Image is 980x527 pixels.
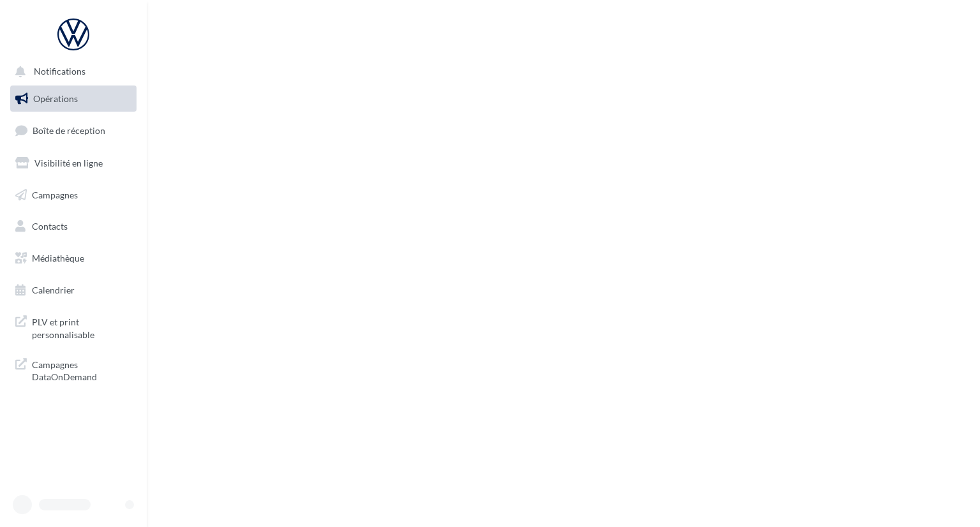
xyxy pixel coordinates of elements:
span: Notifications [34,66,85,77]
a: Médiathèque [8,245,139,272]
span: Contacts [32,221,68,232]
a: Boîte de réception [8,117,139,144]
a: Visibilité en ligne [8,150,139,177]
span: Médiathèque [32,253,84,263]
span: Opérations [33,93,78,104]
span: Campagnes [32,189,78,200]
a: Opérations [8,85,139,112]
a: Contacts [8,213,139,240]
a: Campagnes DataOnDemand [8,351,139,389]
a: Campagnes [8,182,139,209]
span: Visibilité en ligne [34,158,103,168]
span: PLV et print personnalisable [32,313,131,341]
span: Boîte de réception [33,125,105,136]
a: PLV et print personnalisable [8,308,139,346]
span: Calendrier [32,285,75,295]
a: Calendrier [8,277,139,304]
span: Campagnes DataOnDemand [32,356,131,383]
